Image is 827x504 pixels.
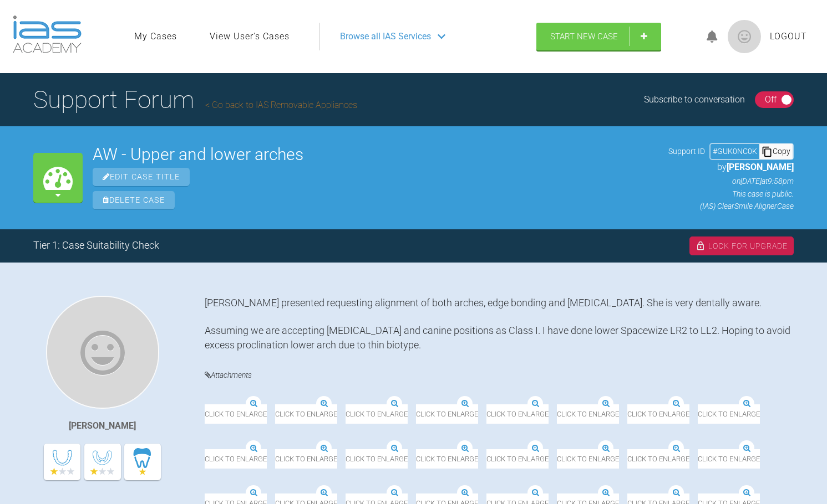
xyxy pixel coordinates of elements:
span: Start New Case [550,32,618,42]
div: Lock For Upgrade [689,236,794,255]
a: Start New Case [536,23,661,50]
span: Click to enlarge [486,449,549,469]
div: # GUK0NC0K [711,145,759,157]
p: (IAS) ClearSmile Aligner Case [668,200,794,212]
h2: AW - Upper and lower arches [93,146,658,163]
span: Support ID [668,145,705,157]
span: Click to enlarge [346,449,408,469]
span: Click to enlarge [416,449,478,469]
span: Click to enlarge [698,449,760,469]
span: Click to enlarge [205,404,267,424]
span: Click to enlarge [346,404,408,424]
span: Click to enlarge [557,449,619,469]
span: Browse all IAS Services [340,29,431,44]
span: Click to enlarge [416,404,478,424]
img: profile.png [728,20,761,53]
a: My Cases [134,29,177,44]
span: Click to enlarge [205,449,267,469]
span: Click to enlarge [557,404,619,424]
span: Click to enlarge [486,404,549,424]
a: Logout [770,29,807,44]
div: Off [765,92,777,107]
h4: Attachments [205,368,794,382]
div: Copy [759,144,793,158]
div: [PERSON_NAME] [69,419,136,433]
span: Click to enlarge [275,404,337,424]
span: [PERSON_NAME] [727,162,794,172]
a: View User's Cases [210,29,290,44]
span: Click to enlarge [698,404,760,424]
span: Click to enlarge [275,449,337,469]
div: [PERSON_NAME] presented requesting alignment of both arches, edge bonding and [MEDICAL_DATA]. She... [205,296,794,352]
p: by [668,160,794,174]
span: Click to enlarge [627,449,689,469]
div: Tier 1: Case Suitability Check [33,238,159,254]
span: Delete Case [93,191,175,209]
a: Go back to IAS Removable Appliances [205,100,357,110]
div: Subscribe to conversation [644,92,745,107]
img: lock.6dc949b6.svg [696,241,706,251]
img: Sarah Moore [46,296,159,409]
p: on [DATE] at 9:58pm [668,175,794,187]
img: logo-light.3e3ef733.png [13,16,82,53]
p: This case is public. [668,188,794,200]
span: Click to enlarge [627,404,689,424]
span: Edit Case Title [93,168,190,186]
h1: Support Forum [33,80,357,119]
